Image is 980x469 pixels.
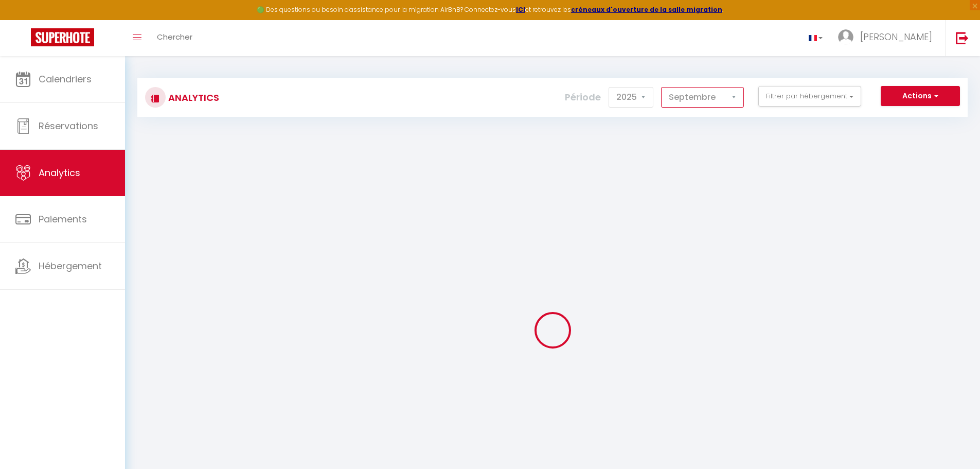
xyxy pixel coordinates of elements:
[149,20,200,56] a: Chercher
[39,166,80,179] span: Analytics
[39,213,87,225] span: Paiements
[830,20,945,56] a: ... [PERSON_NAME]
[516,5,525,14] a: ICI
[758,86,861,107] button: Filtrer par hébergement
[881,86,960,107] button: Actions
[838,29,853,45] img: ...
[157,31,192,42] span: Chercher
[860,30,932,43] span: [PERSON_NAME]
[565,86,601,109] label: Période
[39,259,102,272] span: Hébergement
[39,73,92,85] span: Calendriers
[39,119,98,132] span: Réservations
[8,4,39,35] button: Ouvrir le widget de chat LiveChat
[31,28,94,46] img: Super Booking
[956,31,969,44] img: logout
[571,5,722,14] a: créneaux d'ouverture de la salle migration
[166,86,219,109] h3: Analytics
